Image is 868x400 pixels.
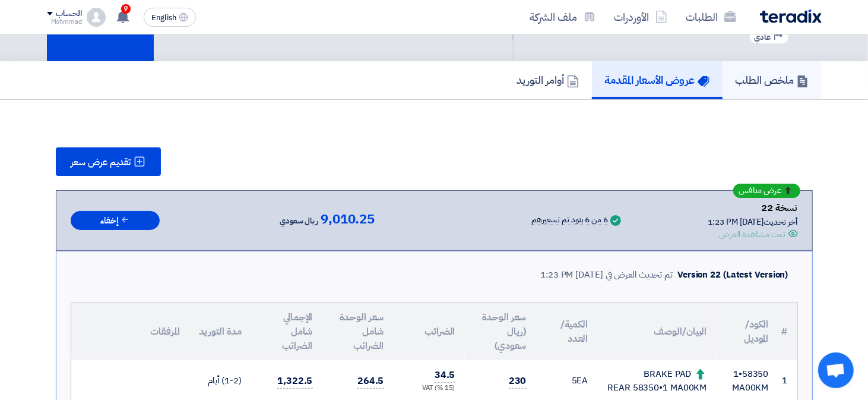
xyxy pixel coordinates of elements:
[504,61,592,99] a: أوامر التوريد
[189,303,251,360] th: مدة التوريد
[818,352,854,388] div: دردشة مفتوحة
[592,61,723,99] a: عروض الأسعار المقدمة
[572,374,577,387] span: 5
[321,212,375,226] span: 9,010.25
[403,383,455,393] div: (15 %) VAT
[435,368,455,383] span: 34.5
[394,303,465,360] th: الضرائب
[605,73,709,87] h5: عروض الأسعار المقدمة
[778,303,797,360] th: #
[607,367,707,394] div: BRAKE PAD REAR 58350•1 MA00KM
[56,147,161,176] button: تقديم عرض سعر
[739,187,782,195] span: عرض منافس
[540,268,673,282] div: تم تحديث العرض في [DATE] 1:23 PM
[509,374,527,389] span: 230
[719,228,785,241] div: تمت مشاهدة العرض
[280,214,318,228] span: ريال سعودي
[598,303,717,360] th: البيان/الوصف
[251,303,322,360] th: الإجمالي شامل الضرائب
[465,303,536,360] th: سعر الوحدة (ريال سعودي)
[357,374,384,389] span: 264.5
[536,303,598,360] th: الكمية/العدد
[71,303,189,360] th: المرفقات
[736,73,809,87] h5: ملخص الطلب
[723,61,822,99] a: ملخص الطلب
[708,216,798,228] div: أخر تحديث [DATE] 1:23 PM
[56,9,82,19] div: الحساب
[760,10,822,23] img: Teradix logo
[521,3,605,31] a: ملف الشركة
[71,211,160,231] button: إخفاء
[755,32,771,43] span: عادي
[71,158,131,167] span: تقديم عرض سعر
[531,216,608,225] div: 6 من 6 بنود تم تسعيرهم
[717,303,778,360] th: الكود/الموديل
[151,14,176,22] span: English
[144,8,196,27] button: English
[322,303,394,360] th: سعر الوحدة شامل الضرائب
[121,4,131,14] span: 9
[87,8,106,27] img: profile_test.png
[47,18,82,25] div: Mohmmad
[517,73,579,87] h5: أوامر التوريد
[605,3,677,31] a: الأوردرات
[708,200,798,216] div: نسخة 22
[677,3,746,31] a: الطلبات
[277,374,312,389] span: 1,322.5
[677,268,788,282] div: Version 22 (Latest Version)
